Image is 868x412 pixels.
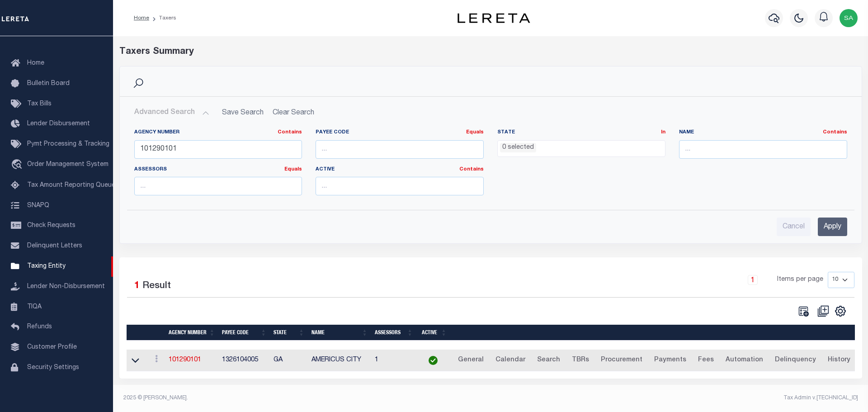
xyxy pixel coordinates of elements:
div: 2025 © [PERSON_NAME]. [117,394,491,402]
span: Taxing Entity [27,263,66,270]
span: Tax Bills [27,101,52,107]
a: History [824,353,854,368]
a: Delinquency [771,353,820,368]
a: 101290101 [169,357,201,363]
td: GA [270,350,308,372]
a: General [454,353,488,368]
span: Bulletin Board [27,81,70,87]
a: Fees [694,353,718,368]
th: Agency Number: activate to sort column ascending [165,325,218,341]
i: travel_explore [11,159,25,171]
a: TBRs [568,353,593,368]
th: Name: activate to sort column ascending [308,325,371,341]
span: Refunds [27,324,52,330]
a: Calendar [491,353,529,368]
span: Pymt Processing & Tracking [27,141,109,147]
label: Assessors [134,166,302,174]
span: Tax Amount Reporting Queue [27,182,115,189]
span: Check Requests [27,223,75,229]
td: 1326104005 [218,350,270,372]
a: Contains [823,130,847,135]
span: TIQA [27,303,42,310]
a: In [661,130,665,135]
span: 1 [134,281,140,291]
a: Procurement [597,353,646,368]
label: Result [142,279,171,294]
li: Taxers [149,14,176,22]
div: Tax Admin v.[TECHNICAL_ID] [497,394,858,402]
button: Advanced Search [134,104,209,122]
td: AMERICUS CITY [308,350,371,372]
span: Lender Non-Disbursement [27,284,105,290]
img: logo-dark.svg [458,13,530,23]
span: Order Management System [27,161,108,168]
label: Agency Number [134,129,302,137]
span: Customer Profile [27,344,77,350]
img: svg+xml;base64,PHN2ZyB4bWxucz0iaHR0cDovL3d3dy53My5vcmcvMjAwMC9zdmciIHBvaW50ZXItZXZlbnRzPSJub25lIi... [840,9,858,27]
a: 1 [748,275,758,285]
a: Payments [650,353,690,368]
input: Cancel [777,218,811,236]
a: Equals [466,130,484,135]
th: Active: activate to sort column ascending [416,325,450,341]
li: 0 selected [500,143,536,153]
a: Equals [284,167,302,172]
label: State [497,129,665,137]
span: Home [27,60,44,66]
input: Apply [818,218,847,236]
span: SNAPQ [27,202,49,208]
a: Home [134,15,149,21]
a: Contains [278,130,302,135]
a: Contains [459,167,484,172]
label: Payee Code [316,129,484,137]
a: Automation [722,353,767,368]
th: State: activate to sort column ascending [270,325,308,341]
th: Payee Code: activate to sort column ascending [218,325,270,341]
input: ... [316,140,484,159]
td: 1 [371,350,416,372]
span: Lender Disbursement [27,121,90,127]
label: Active [316,166,484,174]
input: ... [316,177,484,195]
span: Security Settings [27,365,79,371]
input: ... [679,140,847,159]
label: Name [679,129,847,137]
th: Assessors: activate to sort column ascending [371,325,416,341]
input: ... [134,177,302,195]
a: Search [533,353,564,368]
img: check-icon-green.svg [429,356,438,365]
span: Items per page [777,275,823,285]
input: ... [134,140,302,159]
span: Delinquent Letters [27,243,82,249]
div: Taxers Summary [119,45,673,59]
